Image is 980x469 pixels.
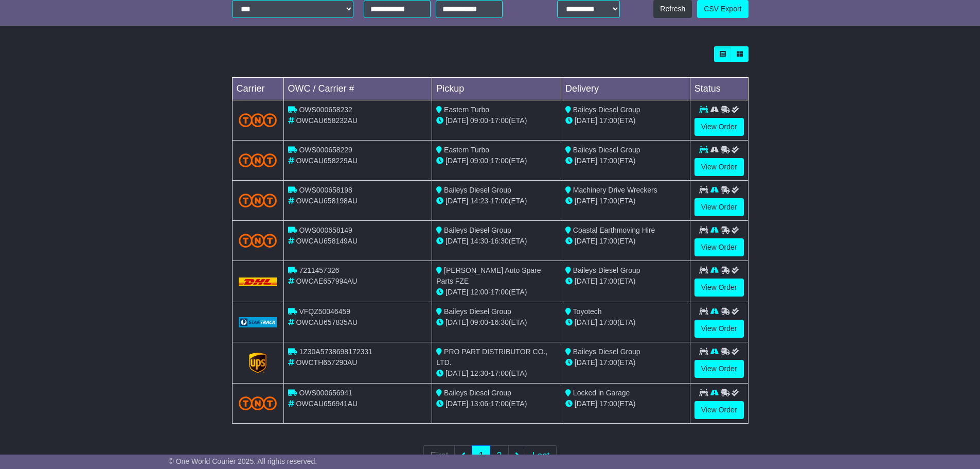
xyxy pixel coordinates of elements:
[490,445,508,466] a: 2
[694,401,744,419] a: View Order
[470,288,488,296] span: 12:00
[299,186,352,194] span: OWS000658198
[436,155,557,166] div: - (ETA)
[249,353,266,373] img: GetCarrierServiceLogo
[694,320,744,338] a: View Order
[446,237,468,245] span: [DATE]
[491,369,509,377] span: 17:00
[446,399,468,408] span: [DATE]
[575,237,597,245] span: [DATE]
[299,307,350,316] span: VFQZ50046459
[239,153,277,167] img: TNT_Domestic.png
[599,197,617,205] span: 17:00
[444,389,511,397] span: Baileys Diesel Group
[565,155,686,166] div: (ETA)
[472,445,490,466] a: 1
[299,348,372,356] span: 1Z30A5738698172331
[299,106,352,114] span: OWS000658232
[599,318,617,326] span: 17:00
[694,198,744,216] a: View Order
[565,115,686,126] div: (ETA)
[299,226,352,234] span: OWS000658149
[565,196,686,206] div: (ETA)
[694,158,744,176] a: View Order
[575,157,597,165] span: [DATE]
[575,277,597,285] span: [DATE]
[565,276,686,287] div: (ETA)
[565,236,686,247] div: (ETA)
[491,318,509,326] span: 16:30
[296,277,357,285] span: OWCAE657994AU
[446,116,468,125] span: [DATE]
[296,399,358,408] span: OWCAU656941AU
[575,318,597,326] span: [DATE]
[470,318,488,326] span: 09:00
[599,358,617,367] span: 17:00
[470,116,488,125] span: 09:00
[239,113,277,127] img: TNT_Domestic.png
[299,389,352,397] span: OWS000656941
[599,237,617,245] span: 17:00
[573,389,630,397] span: Locked in Garage
[470,197,488,205] span: 14:23
[491,157,509,165] span: 17:00
[694,118,744,136] a: View Order
[573,307,602,316] span: Toyotech
[491,399,509,408] span: 17:00
[169,457,317,465] span: © One World Courier 2025. All rights reserved.
[491,116,509,125] span: 17:00
[565,357,686,368] div: (ETA)
[296,318,358,326] span: OWCAU657835AU
[694,279,744,297] a: View Order
[561,78,690,100] td: Delivery
[573,146,640,154] span: Baileys Diesel Group
[491,237,509,245] span: 16:30
[232,78,283,100] td: Carrier
[436,317,557,328] div: - (ETA)
[296,237,358,245] span: OWCAU658149AU
[565,398,686,409] div: (ETA)
[299,146,352,154] span: OWS000658229
[599,116,617,125] span: 17:00
[573,266,640,274] span: Baileys Diesel Group
[446,288,468,296] span: [DATE]
[565,317,686,328] div: (ETA)
[470,369,488,377] span: 12:30
[446,369,468,377] span: [DATE]
[526,445,557,466] a: Last
[436,115,557,126] div: - (ETA)
[436,236,557,247] div: - (ETA)
[239,277,277,286] img: DHL.png
[432,78,561,100] td: Pickup
[299,266,339,274] span: 7211457326
[573,106,640,114] span: Baileys Diesel Group
[694,360,744,378] a: View Order
[573,348,640,356] span: Baileys Diesel Group
[470,399,488,408] span: 13:06
[436,196,557,206] div: - (ETA)
[436,348,547,367] span: PRO PART DISTRIBUTOR CO., LTD.
[239,396,277,410] img: TNT_Domestic.png
[444,186,511,194] span: Baileys Diesel Group
[436,287,557,298] div: - (ETA)
[575,197,597,205] span: [DATE]
[491,197,509,205] span: 17:00
[239,194,277,207] img: TNT_Domestic.png
[239,317,277,327] img: GetCarrierServiceLogo
[575,116,597,125] span: [DATE]
[296,116,358,125] span: OWCAU658232AU
[599,157,617,165] span: 17:00
[436,398,557,409] div: - (ETA)
[444,226,511,234] span: Baileys Diesel Group
[573,186,657,194] span: Machinery Drive Wreckers
[575,399,597,408] span: [DATE]
[296,358,357,367] span: OWCTH657290AU
[690,78,748,100] td: Status
[283,78,432,100] td: OWC / Carrier #
[575,358,597,367] span: [DATE]
[694,238,744,256] a: View Order
[444,307,511,316] span: Baileys Diesel Group
[239,234,277,248] img: TNT_Domestic.png
[444,106,489,114] span: Eastern Turbo
[573,226,655,234] span: Coastal Earthmoving Hire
